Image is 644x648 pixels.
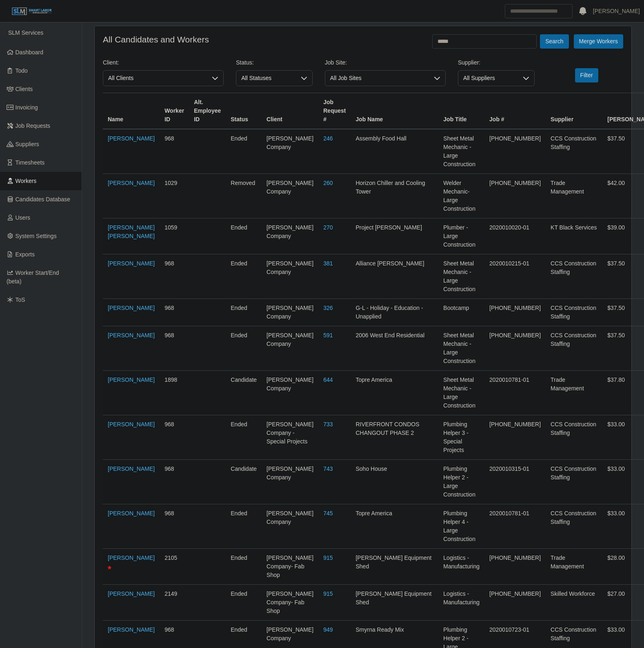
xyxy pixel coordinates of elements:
span: Todo [16,67,28,74]
a: 949 [323,626,333,633]
td: G-L - Holiday - Education - Unapplied [351,299,438,326]
span: Dashboard [16,49,44,56]
span: SLM Services [8,29,43,36]
a: [PERSON_NAME] [108,421,155,428]
td: ended [226,129,262,174]
th: Job # [484,93,546,129]
td: CCS Construction Staffing [546,460,602,504]
td: 2020010315-01 [484,460,546,504]
button: Filter [575,68,598,82]
td: Alliance [PERSON_NAME] [351,254,438,299]
span: Candidates Database [16,196,71,203]
th: Job Name [351,93,438,129]
a: [PERSON_NAME] [108,554,155,561]
label: Status: [236,58,254,67]
td: [PERSON_NAME] Company [262,218,318,254]
td: candidate [226,460,262,504]
label: Job Site: [325,58,347,67]
a: [PERSON_NAME] [108,626,155,633]
td: CCS Construction Staffing [546,504,602,549]
td: Horizon Chiller and Cooling Tower [351,174,438,218]
th: Job Request # [318,93,351,129]
a: [PERSON_NAME] [PERSON_NAME] [108,224,155,239]
td: Bootcamp [438,299,484,326]
a: 733 [323,421,333,428]
td: [PHONE_NUMBER] [484,585,546,621]
td: 1898 [160,371,189,415]
a: 745 [323,510,333,517]
span: System Settings [16,233,57,239]
th: Name [103,93,160,129]
span: All Clients [103,71,207,86]
td: ended [226,504,262,549]
th: Worker ID [160,93,189,129]
h4: All Candidates and Workers [103,34,209,45]
td: [PERSON_NAME] Company [262,460,318,504]
a: [PERSON_NAME] [108,376,155,383]
a: 915 [323,554,333,561]
td: Soho House [351,460,438,504]
td: Logistics - Manufacturing [438,549,484,585]
a: 591 [323,332,333,338]
th: Status [226,93,262,129]
td: [PERSON_NAME] Equipment Shed [351,585,438,621]
a: [PERSON_NAME] [108,510,155,517]
td: Topre America [351,504,438,549]
td: candidate [226,371,262,415]
a: 915 [323,590,333,597]
td: CCS Construction Staffing [546,129,602,174]
span: DO NOT USE [108,564,111,574]
td: [PERSON_NAME] Company [262,504,318,549]
th: Supplier [546,93,602,129]
a: [PERSON_NAME] [108,260,155,267]
td: 968 [160,415,189,460]
button: Merge Workers [574,34,623,49]
label: Supplier: [458,58,480,67]
td: [PHONE_NUMBER] [484,415,546,460]
td: [PERSON_NAME] Company- Fab Shop [262,585,318,621]
td: [PERSON_NAME] Company [262,174,318,218]
td: 968 [160,504,189,549]
td: [PERSON_NAME] Company [262,299,318,326]
td: KT Black Services [546,218,602,254]
td: Sheet Metal Mechanic - Large Construction [438,129,484,174]
td: [PERSON_NAME] Equipment Shed [351,549,438,585]
td: Project [PERSON_NAME] [351,218,438,254]
td: [PHONE_NUMBER] [484,549,546,585]
td: 1059 [160,218,189,254]
td: [PHONE_NUMBER] [484,326,546,371]
span: All Statuses [236,71,296,86]
a: [PERSON_NAME] [108,305,155,311]
td: Plumber - Large Construction [438,218,484,254]
td: [PHONE_NUMBER] [484,129,546,174]
td: [PERSON_NAME] Company [262,129,318,174]
td: CCS Construction Staffing [546,254,602,299]
img: SLM Logo [11,7,52,16]
span: Job Requests [16,122,51,129]
td: [PERSON_NAME] Company [262,326,318,371]
span: Exports [16,251,35,258]
td: RIVERFRONT CONDOS CHANGOUT PHASE 2 [351,415,438,460]
td: 2020010781-01 [484,504,546,549]
a: 246 [323,135,333,142]
span: Workers [16,178,37,184]
td: CCS Construction Staffing [546,326,602,371]
td: Logistics - Manufacturing [438,585,484,621]
input: Search [505,4,573,18]
td: 2020010781-01 [484,371,546,415]
td: ended [226,218,262,254]
a: [PERSON_NAME] [108,332,155,338]
td: 968 [160,299,189,326]
td: Sheet Metal Mechanic - Large Construction [438,254,484,299]
td: ended [226,549,262,585]
span: All Suppliers [458,71,518,86]
a: [PERSON_NAME] [108,180,155,186]
a: [PERSON_NAME] [593,7,640,16]
td: ended [226,326,262,371]
button: Search [540,34,568,49]
a: [PERSON_NAME] [108,465,155,472]
td: Topre America [351,371,438,415]
td: Welder Mechanic-Large Construction [438,174,484,218]
td: Plumbing Helper 3 - Special Projects [438,415,484,460]
td: Trade Management [546,371,602,415]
